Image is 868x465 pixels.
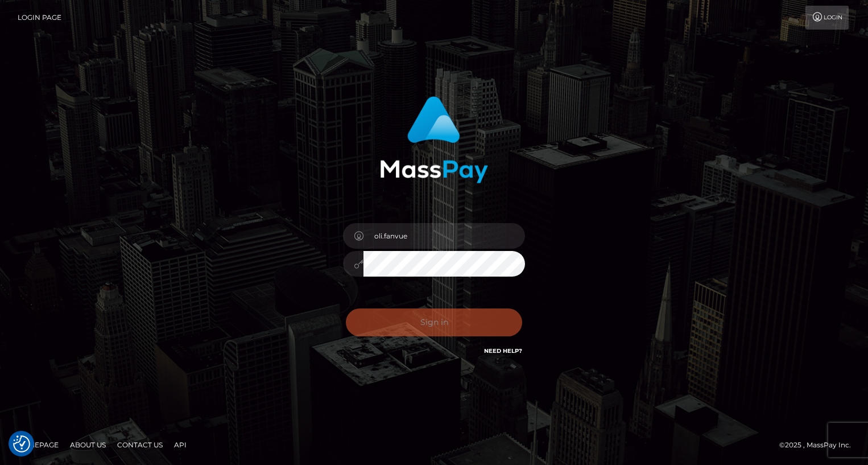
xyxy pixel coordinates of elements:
[380,96,488,183] img: MassPay Login
[170,436,191,454] a: API
[363,223,525,249] input: Username...
[805,6,849,30] a: Login
[13,435,30,452] button: Consent Preferences
[65,436,110,454] a: About Us
[18,6,61,30] a: Login Page
[484,347,522,355] a: Need Help?
[13,435,30,452] img: Revisit consent button
[113,436,167,454] a: Contact Us
[13,436,63,454] a: Homepage
[779,439,859,451] div: © 2025 , MassPay Inc.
